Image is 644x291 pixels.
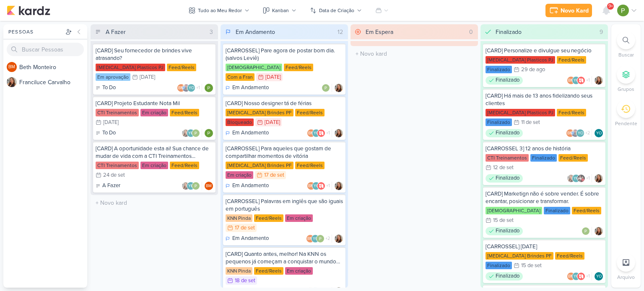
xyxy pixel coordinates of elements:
p: Em Andamento [232,84,269,92]
p: BM [178,86,184,90]
div: Yasmin Oliveira [312,182,320,190]
div: KNN Pinda [226,214,252,222]
img: Franciluce Carvalho [182,129,190,137]
div: [MEDICAL_DATA] Brindes PF [486,252,553,260]
p: Buscar [618,51,634,59]
p: Finalizado [496,129,519,137]
div: Beth Monteiro [177,84,185,92]
p: BM [8,65,15,70]
img: Paloma Paixão Designer [322,84,330,92]
div: Em criação [285,267,313,275]
p: Finalizado [496,174,519,183]
div: Em Espera [366,28,393,36]
button: Novo Kard [545,4,592,17]
div: Colaboradores: Beth Monteiro, Guilherme Savio, Yasmin Oliveira, Allegra Plásticos e Brindes Perso... [177,84,202,92]
div: [MEDICAL_DATA] Brindes PF [226,109,293,116]
div: [DATE] [265,75,281,80]
div: Feed/Reels [284,64,313,71]
div: Responsável: Franciluce Carvalho [595,174,603,183]
div: [CARROSSEL] Palavras em inglês que são iguais em português [226,198,343,213]
div: [MEDICAL_DATA] Plasticos PJ [96,64,165,71]
div: Colaboradores: Beth Monteiro, Yasmin Oliveira, Allegra Plásticos e Brindes Personalizados, Paloma... [567,272,592,281]
p: BM [308,184,314,188]
div: [MEDICAL_DATA] Plasticos PJ [486,109,555,116]
div: [CARD] Marketign não é sobre vender. É sobre encantar, posicionar e transformar. [486,190,603,205]
img: Franciluce Carvalho [595,227,603,235]
div: Finalizado [496,28,522,36]
div: [CARD] Nosso designer tá de férias [226,100,343,107]
div: Responsável: Franciluce Carvalho [335,84,343,92]
img: Franciluce Carvalho [595,76,603,85]
div: 0 [466,28,476,36]
div: 29 de ago [521,67,545,72]
div: Feed/Reels [557,56,586,64]
div: 3 [206,28,216,36]
div: [DATE] [140,75,155,80]
div: Yasmin Oliveira [595,272,603,281]
div: 17 de set [264,173,284,178]
div: Feed/Reels [254,267,283,275]
div: Finalizado [486,227,523,235]
div: 17 de set [235,225,255,231]
div: Finalizado [486,66,512,73]
img: Franciluce Carvalho [335,234,343,243]
span: +1 [585,77,590,84]
div: Responsável: Paloma Paixão Designer [205,129,213,137]
div: Colaboradores: Franciluce Carvalho, Yasmin Oliveira, cti direção, Paloma Paixão Designer [567,174,592,183]
div: [CARROSSEL] Para aqueles que gostam de compartilhar momentos de vitória [226,145,343,160]
p: Arquivo [617,273,635,281]
p: Em Andamento [232,129,269,137]
div: 12 de set [493,165,514,170]
p: YO [574,275,579,279]
div: A Fazer [106,28,126,36]
div: 9 [596,28,606,36]
p: YO [188,131,194,136]
div: 15 de set [493,218,514,223]
img: Allegra Plásticos e Brindes Personalizados [317,129,325,137]
div: Beth Monteiro [566,129,574,137]
div: Yasmin Oliveira [187,129,195,137]
p: BM [206,184,212,188]
span: +1 [195,85,200,91]
div: Feed/Reels [170,109,199,116]
div: Feed/Reels [254,214,283,222]
div: Responsável: Beth Monteiro [205,182,213,190]
div: Em Andamento [226,182,269,190]
div: [DEMOGRAPHIC_DATA] [486,207,542,214]
img: Franciluce Carvalho [335,129,343,137]
div: Responsável: Paloma Paixão Designer [205,84,213,92]
div: Feed/Reels [295,109,325,116]
img: Allegra Plásticos e Brindes Personalizados [577,272,585,281]
img: Franciluce Carvalho [595,174,603,183]
input: + Novo kard [92,197,216,209]
div: [CARD] Personalize e divulgue seu negócio [486,47,603,54]
div: Feed/Reels [295,162,325,169]
img: Paloma Paixão Designer [205,129,213,137]
p: Em Andamento [232,234,269,243]
p: Finalizado [496,227,519,235]
p: YO [574,79,579,83]
span: +2 [584,130,590,136]
p: Em Andamento [232,182,269,190]
div: Em criação [140,109,168,116]
span: +1 [325,130,330,136]
div: Responsável: Franciluce Carvalho [335,129,343,137]
div: F r a n c i l u c e C a r v a l h o [19,78,87,87]
p: BM [568,275,574,279]
span: +1 [325,183,330,189]
div: Colaboradores: Paloma Paixão Designer [322,84,332,92]
div: CTI Treinamentos [96,162,139,169]
input: Buscar Pessoas [7,43,84,56]
div: Beth Monteiro [307,129,315,137]
img: cti direção [577,174,585,183]
div: Feed/Reels [167,64,196,71]
p: BM [307,237,313,241]
div: Beth Monteiro [307,182,315,190]
div: [DEMOGRAPHIC_DATA] [226,64,282,71]
div: Yasmin Oliveira [187,182,195,190]
div: Yasmin Oliveira [576,129,584,137]
div: 24 de set [103,173,125,178]
div: Com a Fran [226,73,254,81]
p: Grupos [618,85,634,93]
img: Franciluce Carvalho [335,84,343,92]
